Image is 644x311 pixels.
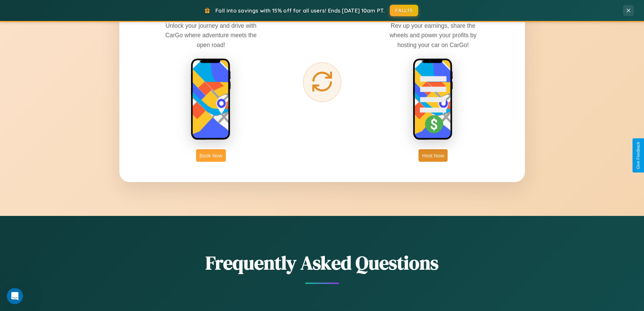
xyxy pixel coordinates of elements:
span: Fall into savings with 15% off for all users! Ends [DATE] 10am PT. [215,7,385,14]
img: host phone [413,58,453,141]
button: FALL15 [390,5,418,16]
h2: Frequently Asked Questions [119,250,525,276]
p: Unlock your journey and drive with CarGo where adventure meets the open road! [160,21,262,49]
div: Give Feedback [636,142,641,169]
button: Book Now [196,149,226,162]
p: Rev up your earnings, share the wheels and power your profits by hosting your car on CarGo! [382,21,484,49]
button: Host Now [419,149,447,162]
img: rent phone [191,58,231,141]
iframe: Intercom live chat [7,288,23,304]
